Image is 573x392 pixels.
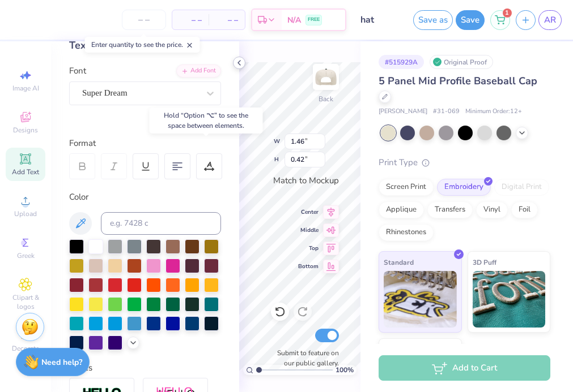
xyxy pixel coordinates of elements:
[69,361,221,374] div: Styles
[85,37,200,53] div: Enter quantity to see the price.
[12,167,39,176] span: Add Text
[271,348,339,368] label: Submit to feature on our public gallery.
[379,156,550,169] div: Print Type
[179,14,202,26] span: – –
[176,64,221,77] div: Add Font
[384,343,440,355] span: Metallic & Glitter
[503,8,512,18] span: 1
[352,8,408,31] input: Untitled Design
[298,208,319,216] span: Center
[473,256,496,268] span: 3D Puff
[511,201,538,218] div: Foil
[473,271,546,328] img: 3D Puff
[494,179,549,196] div: Digital Print
[298,262,319,270] span: Bottom
[12,344,39,353] span: Decorate
[319,94,333,104] div: Back
[13,126,38,135] span: Designs
[287,14,301,26] span: N/A
[427,201,473,218] div: Transfers
[17,251,35,260] span: Greek
[379,55,424,69] div: # 515929A
[476,201,508,218] div: Vinyl
[298,244,319,252] span: Top
[12,84,39,93] span: Image AI
[69,191,221,204] div: Color
[336,365,354,375] span: 100 %
[384,256,414,268] span: Standard
[6,293,45,311] span: Clipart & logos
[41,357,82,368] strong: Need help?
[430,55,493,69] div: Original Proof
[69,38,221,53] div: Text Tool
[379,201,424,218] div: Applique
[69,64,86,77] label: Font
[315,66,337,88] img: Back
[150,107,263,133] div: Hold “Option ⌥” to see the space between elements.
[413,10,453,30] button: Save as
[101,212,221,235] input: e.g. 7428 c
[433,107,460,117] span: # 31-069
[437,179,491,196] div: Embroidery
[69,137,222,150] div: Format
[379,179,434,196] div: Screen Print
[384,271,457,328] img: Standard
[379,107,427,117] span: [PERSON_NAME]
[544,14,556,27] span: AR
[465,107,522,117] span: Minimum Order: 12 +
[538,10,562,30] a: AR
[298,226,319,234] span: Middle
[379,224,434,241] div: Rhinestones
[456,10,485,30] button: Save
[308,16,320,24] span: FREE
[379,74,537,88] span: 5 Panel Mid Profile Baseball Cap
[14,209,37,218] span: Upload
[215,14,238,26] span: – –
[122,10,166,30] input: – –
